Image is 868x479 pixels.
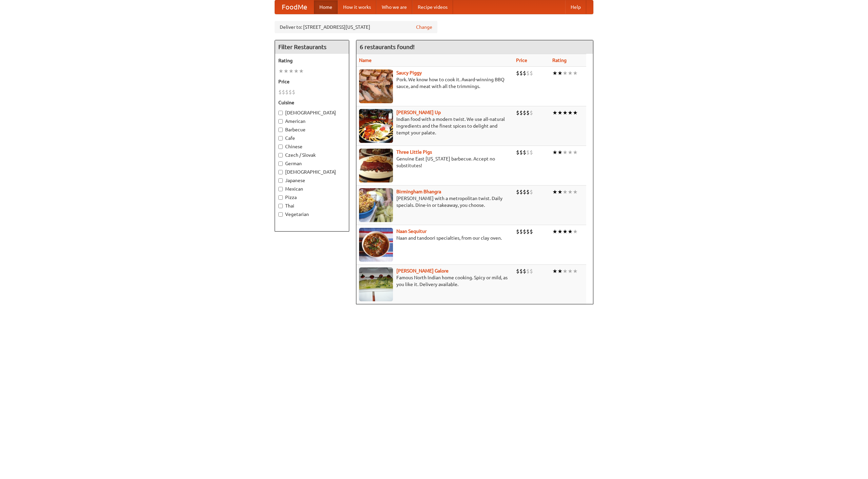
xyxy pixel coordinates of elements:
[278,160,346,167] label: German
[359,69,393,103] img: saucy.jpg
[359,76,511,90] p: Pork. We know how to cook it. Award-winning BBQ sauce, and meat with all the trimmings.
[557,109,563,116] li: ★
[530,228,533,235] li: $
[557,267,563,275] li: ★
[568,69,573,77] li: ★
[278,161,283,166] input: German
[526,109,530,116] li: $
[526,188,530,196] li: $
[573,149,578,156] li: ★
[396,268,449,274] a: [PERSON_NAME] Galore
[285,88,289,96] li: $
[396,228,427,234] a: Naan Sequitur
[568,228,573,235] li: ★
[278,57,346,64] h5: Rating
[523,109,526,116] li: $
[275,21,437,33] div: Deliver to: [STREET_ADDRESS][US_STATE]
[278,135,346,141] label: Cafe
[294,67,299,75] li: ★
[568,149,573,156] li: ★
[278,67,283,75] li: ★
[289,88,292,96] li: $
[573,188,578,196] li: ★
[412,0,453,14] a: Recipe videos
[519,109,523,116] li: $
[552,109,557,116] li: ★
[359,274,511,288] p: Famous North Indian home cooking. Spicy or mild, as you like it. Delivery available.
[565,0,586,14] a: Help
[552,267,557,275] li: ★
[516,109,519,116] li: $
[557,69,563,77] li: ★
[530,267,533,275] li: $
[523,149,526,156] li: $
[278,78,346,85] h5: Price
[275,0,314,14] a: FoodMe
[359,109,393,143] img: curryup.jpg
[563,149,568,156] li: ★
[523,228,526,235] li: $
[573,228,578,235] li: ★
[278,111,283,115] input: [DEMOGRAPHIC_DATA]
[552,69,557,77] li: ★
[396,149,432,155] b: Three Little Pigs
[278,153,283,157] input: Czech / Slovak
[359,149,393,182] img: littlepigs.jpg
[278,128,283,132] input: Barbecue
[278,118,346,125] label: American
[568,188,573,196] li: ★
[519,228,523,235] li: $
[568,267,573,275] li: ★
[519,149,523,156] li: $
[278,99,346,106] h5: Cuisine
[359,188,393,222] img: bhangra.jpg
[516,69,519,77] li: $
[557,149,563,156] li: ★
[563,109,568,116] li: ★
[278,126,346,133] label: Barbecue
[289,67,294,75] li: ★
[359,195,511,209] p: [PERSON_NAME] with a metropolitan twist. Daily specials. Dine-in or takeaway, you choose.
[396,110,441,115] a: [PERSON_NAME] Up
[573,109,578,116] li: ★
[563,267,568,275] li: ★
[552,58,567,63] a: Rating
[563,69,568,77] li: ★
[568,109,573,116] li: ★
[519,267,523,275] li: $
[552,228,557,235] li: ★
[416,24,432,30] a: Change
[573,69,578,77] li: ★
[278,152,346,158] label: Czech / Slovak
[396,189,441,194] a: Birmingham Bhangra
[552,188,557,196] li: ★
[516,58,527,63] a: Price
[278,109,346,116] label: [DEMOGRAPHIC_DATA]
[359,228,393,262] img: naansequitur.jpg
[526,149,530,156] li: $
[278,136,283,140] input: Cafe
[278,195,283,200] input: Pizza
[530,149,533,156] li: $
[563,188,568,196] li: ★
[396,70,422,75] a: Saucy Piggy
[523,69,526,77] li: $
[530,188,533,196] li: $
[516,149,519,156] li: $
[278,143,346,150] label: Chinese
[278,212,283,217] input: Vegetarian
[292,88,295,96] li: $
[359,155,511,169] p: Genuine East [US_STATE] barbecue. Accept no substitutes!
[557,228,563,235] li: ★
[552,149,557,156] li: ★
[338,0,376,14] a: How it works
[523,267,526,275] li: $
[278,177,346,184] label: Japanese
[519,69,523,77] li: $
[516,267,519,275] li: $
[314,0,338,14] a: Home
